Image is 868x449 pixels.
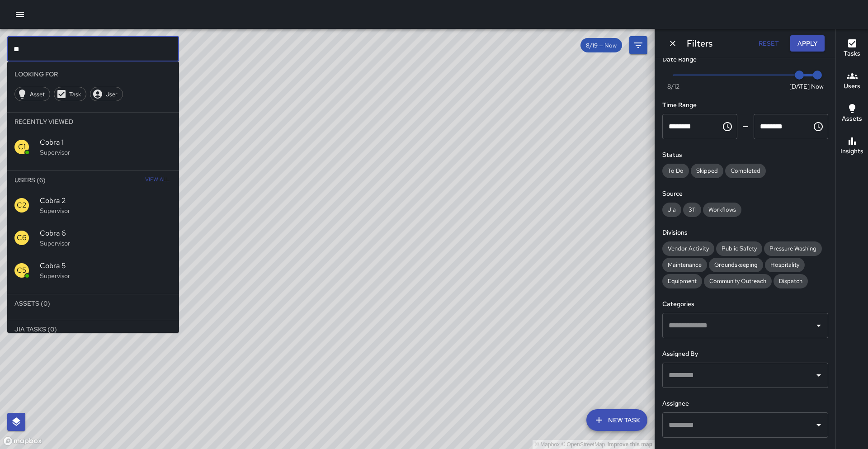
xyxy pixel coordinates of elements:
[40,148,172,157] p: Supervisor
[774,274,808,288] div: Dispatch
[774,277,808,285] span: Dispatch
[7,189,179,222] div: C2Cobra 2Supervisor
[662,206,681,213] span: Jia
[812,319,825,332] button: Open
[842,114,862,124] h6: Assets
[812,419,825,431] button: Open
[40,206,172,215] p: Supervisor
[662,245,714,252] span: Vendor Activity
[662,399,828,409] h6: Assignee
[840,147,863,156] h6: Insights
[836,65,868,98] button: Users
[662,203,681,217] div: Jia
[7,294,179,312] li: Assets (0)
[765,261,805,269] span: Hospitality
[7,320,179,338] li: Jia Tasks (0)
[662,277,702,285] span: Equipment
[40,228,172,239] span: Cobra 6
[662,299,828,309] h6: Categories
[586,409,647,431] button: New Task
[709,261,763,269] span: Groundskeeping
[691,167,723,175] span: Skipped
[18,142,26,152] p: C1
[662,189,828,199] h6: Source
[54,87,86,101] div: Task
[725,164,766,178] div: Completed
[7,222,179,254] div: C6Cobra 6Supervisor
[40,239,172,248] p: Supervisor
[790,35,825,52] button: Apply
[809,118,827,136] button: Choose time, selected time is 11:59 PM
[662,150,828,160] h6: Status
[789,82,810,91] span: [DATE]
[145,173,170,187] span: View All
[836,130,868,163] button: Insights
[7,171,179,189] li: Users (6)
[718,118,736,136] button: Choose time, selected time is 12:00 AM
[765,258,805,272] div: Hospitality
[580,42,622,49] span: 8/19 — Now
[704,274,772,288] div: Community Outreach
[662,164,689,178] div: To Do
[662,274,702,288] div: Equipment
[754,35,783,52] button: Reset
[683,206,701,213] span: 311
[7,113,179,131] li: Recently Viewed
[17,200,27,211] p: C2
[716,241,762,256] div: Public Safety
[40,195,172,206] span: Cobra 2
[7,131,179,163] div: C1Cobra 1Supervisor
[764,241,822,256] div: Pressure Washing
[691,164,723,178] div: Skipped
[811,82,824,91] span: Now
[662,167,689,175] span: To Do
[25,90,50,98] span: Asset
[836,33,868,65] button: Tasks
[17,265,27,276] p: C5
[703,203,741,217] div: Workflows
[662,349,828,359] h6: Assigned By
[662,55,828,65] h6: Date Range
[662,241,714,256] div: Vendor Activity
[725,167,766,175] span: Completed
[662,258,707,272] div: Maintenance
[143,171,172,189] button: View All
[709,258,763,272] div: Groundskeeping
[14,87,50,101] div: Asset
[40,271,172,280] p: Supervisor
[662,100,828,110] h6: Time Range
[716,245,762,252] span: Public Safety
[666,37,679,50] button: Dismiss
[40,260,172,271] span: Cobra 5
[90,87,123,101] div: User
[764,245,822,252] span: Pressure Washing
[100,90,123,98] span: User
[64,90,86,98] span: Task
[662,228,828,238] h6: Divisions
[7,254,179,287] div: C5Cobra 5Supervisor
[812,369,825,382] button: Open
[629,36,647,54] button: Filters
[40,137,172,148] span: Cobra 1
[17,232,27,243] p: C6
[836,98,868,130] button: Assets
[704,277,772,285] span: Community Outreach
[7,65,179,83] li: Looking For
[687,36,712,51] h6: Filters
[667,82,679,91] span: 8/12
[703,206,741,213] span: Workflows
[662,261,707,269] span: Maintenance
[683,203,701,217] div: 311
[844,49,860,59] h6: Tasks
[844,81,860,91] h6: Users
